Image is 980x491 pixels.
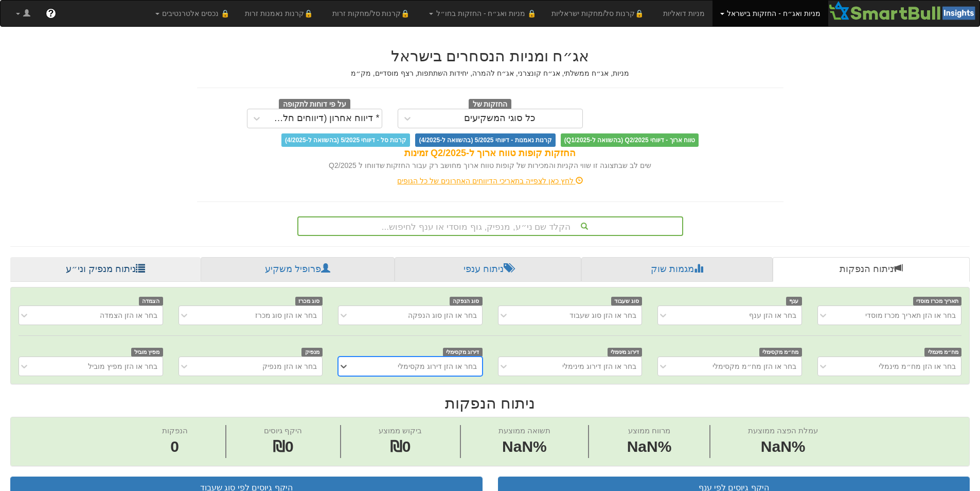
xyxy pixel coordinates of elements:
a: ? [38,1,64,26]
div: בחר או הזן דירוג מינימלי [562,361,636,371]
a: 🔒קרנות סל/מחקות ישראליות [544,1,655,26]
div: בחר או הזן סוג שעבוד [569,310,636,320]
span: ₪0 [390,438,411,455]
a: 🔒 מניות ואג״ח - החזקות בחו״ל [421,1,544,26]
a: מניות ואג״ח - החזקות בישראל [712,1,828,26]
span: סוג מכרז [295,297,323,306]
span: קרנות סל - דיווחי 5/2025 (בהשוואה ל-4/2025) [281,133,410,147]
span: סוג שעבוד [611,297,643,306]
span: דירוג מינימלי [608,348,643,357]
div: הקלד שם ני״ע, מנפיק, גוף מוסדי או ענף לחיפוש... [298,217,682,235]
span: הצמדה [139,297,163,306]
a: מניות דואליות [655,1,712,26]
div: לחץ כאן לצפייה בתאריכי הדיווחים האחרונים של כל הגופים [189,176,791,186]
a: ניתוח מנפיק וני״ע [10,257,201,282]
a: ניתוח הנפקות [773,257,970,282]
div: בחר או הזן מנפיק [262,361,317,371]
div: בחר או הזן סוג הנפקה [408,310,477,320]
span: מח״מ מינמלי [924,348,961,357]
span: ? [48,8,54,19]
span: ביקוש ממוצע [379,426,422,435]
span: NaN% [627,436,672,458]
span: סוג הנפקה [450,297,483,306]
span: ענף [786,297,802,306]
h2: אג״ח ומניות הנסחרים בישראל [197,47,783,64]
img: Smartbull [828,1,979,21]
span: 0 [162,436,188,458]
a: מגמות שוק [581,257,772,282]
span: מפיץ מוביל [131,348,163,357]
div: בחר או הזן מפיץ מוביל [88,361,157,371]
div: * דיווח אחרון (דיווחים חלקיים) [269,113,380,124]
div: כל סוגי המשקיעים [464,113,536,124]
span: תשואה ממוצעת [498,426,550,435]
span: על פי דוחות לתקופה [279,99,350,110]
span: NaN% [498,436,550,458]
span: תאריך מכרז מוסדי [913,297,961,306]
a: 🔒קרנות סל/מחקות זרות [325,1,421,26]
span: טווח ארוך - דיווחי Q2/2025 (בהשוואה ל-Q1/2025) [561,133,699,147]
span: מרווח ממוצע [628,426,670,435]
a: 🔒 נכסים אלטרנטיבים [148,1,238,26]
div: שים לב שבתצוגה זו שווי הקניות והמכירות של קופות טווח ארוך מחושב רק עבור החזקות שדווחו ל Q2/2025 [197,160,783,171]
div: בחר או הזן דירוג מקסימלי [398,361,477,371]
span: דירוג מקסימלי [443,348,483,357]
a: ניתוח ענפי [395,257,581,282]
span: היקף גיוסים [264,426,302,435]
a: פרופיל משקיע [201,257,394,282]
div: בחר או הזן סוג מכרז [255,310,317,320]
div: בחר או הזן הצמדה [100,310,157,320]
a: 🔒קרנות נאמנות זרות [237,1,325,26]
div: בחר או הזן מח״מ מינמלי [879,361,956,371]
span: מח״מ מקסימלי [759,348,802,357]
span: ₪0 [273,438,294,455]
span: NaN% [748,436,818,458]
div: בחר או הזן תאריך מכרז מוסדי [865,310,956,320]
h2: ניתוח הנפקות [10,395,970,412]
span: עמלת הפצה ממוצעת [748,426,818,435]
div: החזקות קופות טווח ארוך ל-Q2/2025 זמינות [197,147,783,160]
h5: מניות, אג״ח ממשלתי, אג״ח קונצרני, אג״ח להמרה, יחידות השתתפות, רצף מוסדיים, מק״מ [197,70,783,77]
span: מנפיק [301,348,323,357]
span: הנפקות [162,426,188,435]
span: קרנות נאמנות - דיווחי 5/2025 (בהשוואה ל-4/2025) [415,133,555,147]
span: החזקות של [469,99,512,110]
div: בחר או הזן ענף [749,310,796,320]
div: בחר או הזן מח״מ מקסימלי [712,361,796,371]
